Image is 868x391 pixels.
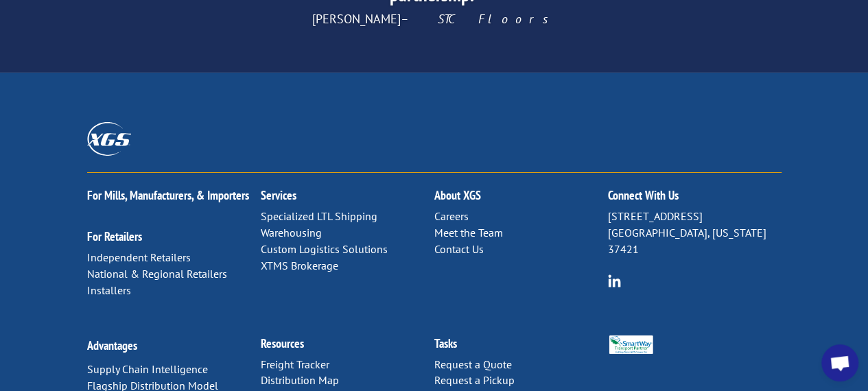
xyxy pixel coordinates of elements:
em: – STC Floors [401,11,556,27]
h2: Tasks [434,337,608,357]
a: XTMS Brokerage [261,259,338,272]
a: About XGS [434,187,481,203]
img: Smartway_Logo [608,335,655,355]
span: [PERSON_NAME] [312,11,556,27]
a: Contact Us [434,242,484,256]
a: For Mills, Manufacturers, & Importers [87,187,249,203]
a: Distribution Map [261,373,339,387]
a: Specialized LTL Shipping [261,209,377,223]
div: Open chat [821,344,858,381]
a: For Retailers [87,228,142,244]
a: Careers [434,209,469,223]
a: Request a Quote [434,357,512,371]
a: Freight Tracker [261,357,329,371]
a: Installers [87,283,131,297]
a: Request a Pickup [434,373,515,387]
a: Independent Retailers [87,250,191,264]
img: XGS_Logos_ALL_2024_All_White [87,122,131,156]
h2: Connect With Us [608,189,782,209]
a: Custom Logistics Solutions [261,242,388,256]
img: group-6 [608,274,621,287]
a: Advantages [87,337,137,353]
a: Warehousing [261,226,322,239]
a: Supply Chain Intelligence [87,362,208,376]
a: Services [261,187,296,203]
a: Meet the Team [434,226,503,239]
a: National & Regional Retailers [87,267,227,281]
a: Resources [261,335,304,351]
p: [STREET_ADDRESS] [GEOGRAPHIC_DATA], [US_STATE] 37421 [608,209,782,257]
